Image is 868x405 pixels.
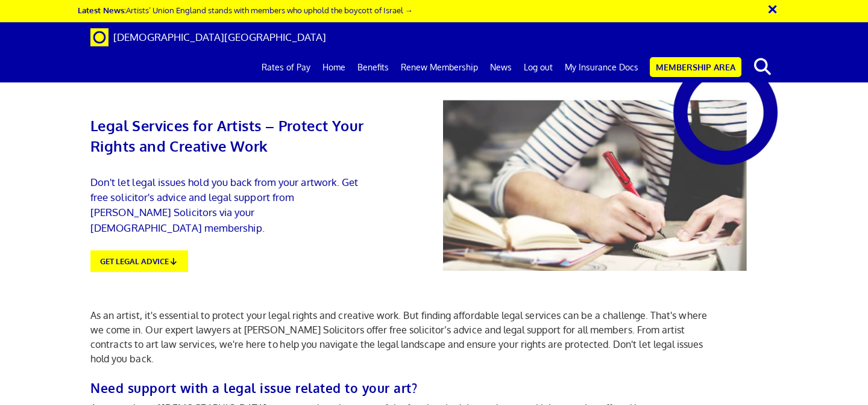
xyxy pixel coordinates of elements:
[316,52,351,82] a: Home
[351,52,395,82] a: Benefits
[90,308,720,366] p: As an artist, it's essential to protect your legal rights and creative work. But finding affordab...
[90,175,366,235] p: Don't let legal issues hold you back from your artwork. Get free solicitor's advice and legal sup...
[256,52,316,82] a: Rates of Pay
[90,380,417,396] b: Need support with a legal issue related to your art?
[744,54,781,79] button: search
[78,5,126,15] strong: Latest News:
[113,31,326,43] span: [DEMOGRAPHIC_DATA][GEOGRAPHIC_DATA]
[78,5,413,15] a: Latest News:Artists’ Union England stands with members who uphold the boycott of Israel →
[90,96,366,156] h1: Legal Services for Artists – Protect Your Rights and Creative Work
[518,52,559,82] a: Log out
[484,52,518,82] a: News
[650,57,741,77] a: Membership Area
[81,22,335,52] a: Brand [DEMOGRAPHIC_DATA][GEOGRAPHIC_DATA]
[395,52,484,82] a: Renew Membership
[559,52,644,82] a: My Insurance Docs
[90,250,188,273] a: GET LEGAL ADVICE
